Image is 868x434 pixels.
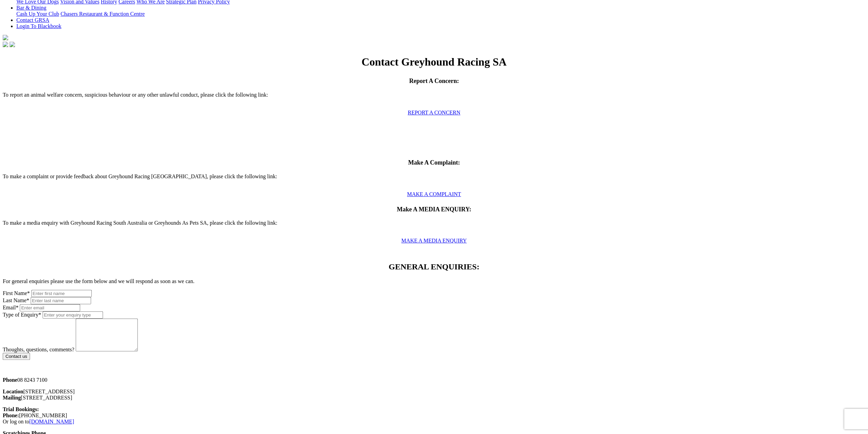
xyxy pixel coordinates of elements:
[3,412,19,418] strong: Phone:
[3,278,865,284] p: For general enquiries please use the form below and we will respond as soon as we can.
[3,406,39,412] b: Trial Bookings:
[3,220,865,232] p: To make a media enquiry with Greyhound Racing South Australia or Greyhounds As Pets SA, please cl...
[16,11,865,17] div: Bar & Dining
[388,262,479,271] span: GENERAL ENQUIRIES:
[31,290,92,297] input: Enter first name
[3,389,865,401] p: [STREET_ADDRESS] [STREET_ADDRESS]
[16,17,49,23] a: Contact GRSA
[3,377,17,383] strong: Phone
[43,311,103,319] input: Enter your enquiry type
[20,304,80,311] input: Enter email
[3,305,20,310] label: Email
[408,159,460,166] span: Make A Complaint:
[60,11,145,17] a: Chasers Restaurant & Function Centre
[3,42,8,47] img: facebook.svg
[401,238,467,243] a: MAKE A MEDIA ENQUIRY
[3,395,21,401] strong: Mailing
[3,377,865,383] p: 08 8243 7100
[3,92,865,104] p: To report an animal welfare concern, suspicious behaviour or any other unlawful conduct, please c...
[3,297,29,303] label: Last Name
[16,5,46,11] a: Bar & Dining
[3,406,865,425] p: [PHONE_NUMBER] Or log on to
[3,312,41,318] label: Type of Enquiry
[31,297,91,304] input: Enter last name
[3,290,30,296] label: First Name
[3,389,23,394] strong: Location
[29,419,74,424] a: [DOMAIN_NAME]
[408,110,460,115] a: REPORT A CONCERN
[3,56,865,68] h1: Contact Greyhound Racing SA
[3,35,8,40] img: logo-grsa-white.png
[397,206,471,213] span: Make A MEDIA ENQUIRY:
[3,173,865,186] p: To make a complaint or provide feedback about Greyhound Racing [GEOGRAPHIC_DATA], please click th...
[409,78,459,84] span: Report A Concern:
[3,353,30,360] input: Contact us
[16,11,59,17] a: Cash Up Your Club
[3,347,74,352] label: Thoughts, questions, comments?
[16,23,61,29] a: Login To Blackbook
[10,42,15,47] img: twitter.svg
[407,191,461,197] a: MAKE A COMPLAINT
